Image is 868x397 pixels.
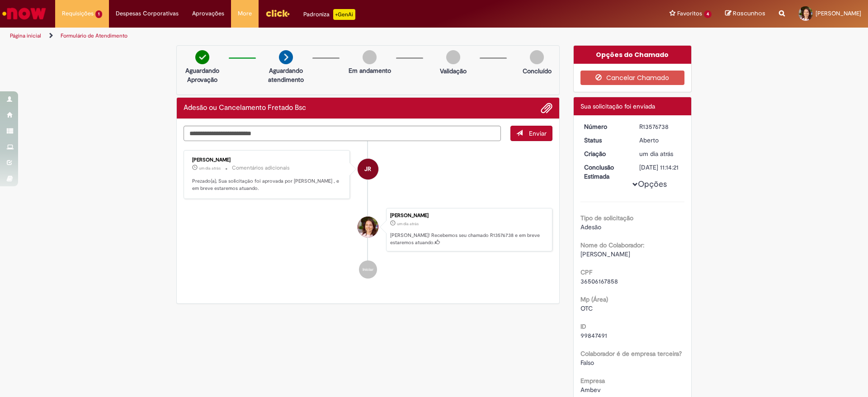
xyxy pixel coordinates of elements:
[180,66,224,84] p: Aguardando Aprovação
[184,104,306,112] h2: Adesão ou Cancelamento Fretado Bsc Histórico de tíquete
[61,32,127,39] a: Formulário de Atendimento
[364,158,371,180] span: JR
[192,178,343,192] p: Prezado(a), Sua solicitação foi aprovada por [PERSON_NAME] , e em breve estaremos atuando.
[192,157,343,163] div: [PERSON_NAME]
[116,9,179,18] span: Despesas Corporativas
[677,9,702,18] span: Favoritos
[704,10,712,18] span: 4
[577,122,633,131] dt: Número
[580,268,592,276] b: CPF
[349,66,391,75] p: Em andamento
[725,9,765,18] a: Rascunhos
[397,221,419,227] span: um dia atrás
[541,102,552,114] button: Adicionar anexos
[184,126,501,141] textarea: Digite sua mensagem aqui...
[639,150,673,158] time: 29/09/2025 13:04:16
[580,350,682,358] b: Colaborador é de empresa terceira?
[363,50,377,64] img: img-circle-grey.png
[733,9,765,18] span: Rascunhos
[62,9,94,18] span: Requisições
[816,9,861,17] span: [PERSON_NAME]
[580,277,618,285] span: 36506167858
[580,223,601,231] span: Adesão
[264,66,308,84] p: Aguardando atendimento
[639,136,681,145] div: Aberto
[577,136,633,145] dt: Status
[530,50,544,64] img: img-circle-grey.png
[232,164,290,172] small: Comentários adicionais
[510,126,552,141] button: Enviar
[390,232,547,246] p: [PERSON_NAME]! Recebemos seu chamado R13576738 e em breve estaremos atuando.
[580,214,633,222] b: Tipo de solicitação
[580,322,586,331] b: ID
[574,46,692,64] div: Opções do Chamado
[639,149,681,158] div: 29/09/2025 13:04:16
[440,66,467,76] p: Validação
[580,71,685,85] button: Cancelar Chamado
[7,28,572,44] ul: Trilhas de página
[195,50,209,64] img: check-circle-green.png
[358,217,378,237] div: Camila Maria Margutti
[358,159,378,180] div: Jhully Rodrigues
[580,250,630,258] span: [PERSON_NAME]
[580,102,655,110] span: Sua solicitação foi enviada
[446,50,460,64] img: img-circle-grey.png
[523,66,552,76] p: Concluído
[10,32,41,39] a: Página inicial
[577,149,633,158] dt: Criação
[199,165,221,171] time: 29/09/2025 13:14:21
[390,213,547,218] div: [PERSON_NAME]
[238,9,252,18] span: More
[199,165,221,171] span: um dia atrás
[580,377,605,385] b: Empresa
[265,6,290,20] img: click_logo_yellow_360x200.png
[580,304,593,312] span: OTC
[529,129,547,137] span: Enviar
[192,9,224,18] span: Aprovações
[184,141,552,288] ul: Histórico de tíquete
[397,221,419,227] time: 29/09/2025 13:04:16
[580,331,607,340] span: 99847491
[1,5,47,23] img: ServiceNow
[580,359,594,367] span: Falso
[580,295,608,303] b: Mp (Área)
[580,241,644,249] b: Nome do Colaborador:
[303,9,355,20] div: Padroniza
[184,208,552,251] li: Camila Maria Margutti
[639,150,673,158] span: um dia atrás
[95,10,102,18] span: 1
[639,122,681,131] div: R13576738
[580,386,601,394] span: Ambev
[577,163,633,181] dt: Conclusão Estimada
[639,163,681,172] div: [DATE] 11:14:21
[333,9,355,20] p: +GenAi
[279,50,293,64] img: arrow-next.png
